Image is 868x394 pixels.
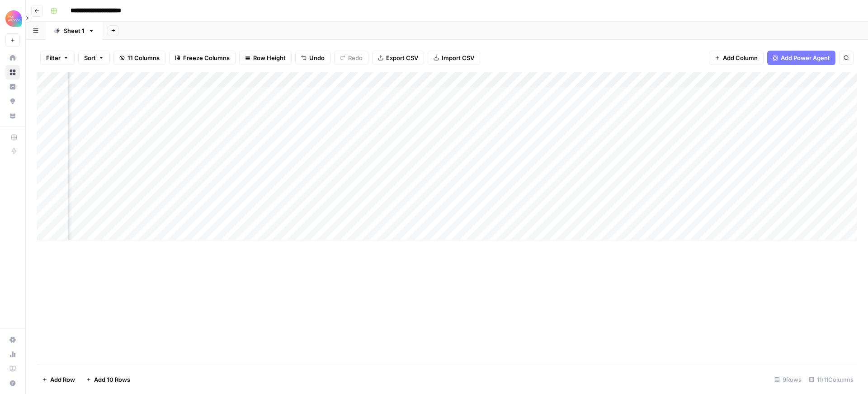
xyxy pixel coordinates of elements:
button: Import CSV [428,51,480,65]
span: Import CSV [442,53,474,62]
button: Help + Support [5,376,20,390]
a: Settings [5,333,20,347]
button: Add 10 Rows [80,372,136,387]
button: Add Column [709,51,764,65]
a: Browse [5,65,20,80]
a: Your Data [5,108,20,123]
button: Undo [295,51,330,65]
a: Learning Hub [5,361,20,376]
span: Freeze Columns [183,53,230,62]
a: Opportunities [5,94,20,108]
button: Add Row [37,372,80,387]
span: Add 10 Rows [94,375,130,384]
button: Workspace: Alliance [5,7,20,30]
a: Insights [5,80,20,94]
div: Sheet 1 [64,26,85,35]
button: Sort [78,51,110,65]
span: Export CSV [386,53,418,62]
button: Row Height [239,51,292,65]
span: 11 Columns [127,53,160,62]
span: Undo [309,53,325,62]
a: Sheet 1 [46,22,102,40]
button: Filter [40,51,75,65]
span: Redo [348,53,363,62]
button: Freeze Columns [169,51,236,65]
span: Row Height [253,53,286,62]
button: Export CSV [372,51,424,65]
span: Add Power Agent [781,53,830,62]
div: 11/11 Columns [805,372,857,387]
div: 9 Rows [771,372,805,387]
span: Add Column [723,53,758,62]
span: Sort [84,53,96,62]
button: Redo [334,51,368,65]
img: Alliance Logo [5,10,22,27]
a: Home [5,51,20,65]
a: Usage [5,347,20,361]
span: Add Row [50,375,75,384]
button: Add Power Agent [767,51,835,65]
button: 11 Columns [113,51,165,65]
span: Filter [46,53,61,62]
